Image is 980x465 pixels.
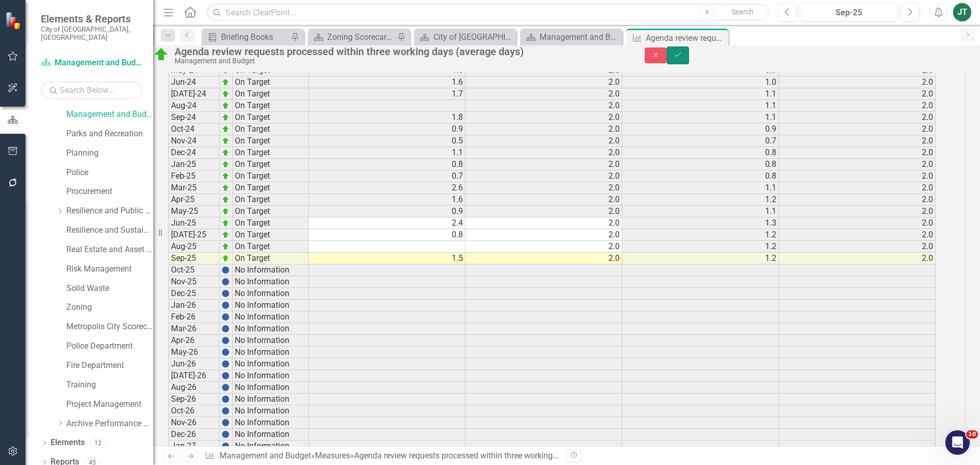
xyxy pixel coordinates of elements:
[233,288,309,300] td: No Information
[233,206,309,217] td: On Target
[309,206,465,217] td: 0.9
[465,182,622,194] td: 2.0
[168,241,219,253] td: Aug-25
[309,182,465,194] td: 2.6
[779,112,936,124] td: 2.0
[222,348,230,356] img: BgCOk07PiH71IgAAAABJRU5ErkJggg==
[168,264,219,276] td: Oct-25
[168,394,219,405] td: Sep-26
[540,31,620,43] div: Management and Budget
[175,57,624,65] div: Management and Budget
[465,194,622,206] td: 2.0
[222,137,230,145] img: zOikAAAAAElFTkSuQmCC
[168,206,219,217] td: May-25
[233,264,309,276] td: No Information
[309,253,465,264] td: 1.5
[233,112,309,124] td: On Target
[309,112,465,124] td: 1.8
[222,242,230,251] img: zOikAAAAAElFTkSuQmCC
[622,217,779,229] td: 1.3
[622,159,779,170] td: 0.8
[168,182,219,194] td: Mar-25
[66,167,153,179] a: Police
[168,300,219,311] td: Jan-26
[168,311,219,323] td: Feb-26
[622,182,779,194] td: 1.1
[354,451,628,460] div: Agenda review requests processed within three working days (average days)
[779,135,936,147] td: 2.0
[465,241,622,253] td: 2.0
[309,194,465,206] td: 1.6
[153,46,169,63] img: On Target
[233,429,309,440] td: No Information
[168,323,219,335] td: Mar-26
[90,438,106,447] div: 12
[66,399,153,410] a: Project Management
[5,12,23,30] img: ClearPoint Strategy
[465,124,622,135] td: 2.0
[622,206,779,217] td: 1.1
[622,229,779,241] td: 1.2
[233,440,309,452] td: No Information
[465,170,622,182] td: 2.0
[222,266,230,274] img: BgCOk07PiH71IgAAAABJRU5ErkJggg==
[66,244,153,256] a: Real Estate and Asset Management
[233,194,309,206] td: On Target
[800,3,898,21] button: Sep-25
[233,241,309,253] td: On Target
[168,288,219,300] td: Dec-25
[66,128,153,140] a: Parks and Recreation
[168,135,219,147] td: Nov-24
[168,124,219,135] td: Oct-24
[168,335,219,347] td: Apr-26
[168,159,219,170] td: Jan-25
[233,88,309,100] td: On Target
[779,170,936,182] td: 2.0
[416,31,513,43] a: City of [GEOGRAPHIC_DATA]
[233,335,309,347] td: No Information
[779,241,936,253] td: 2.0
[233,182,309,194] td: On Target
[779,100,936,112] td: 2.0
[622,88,779,100] td: 1.1
[222,325,230,333] img: BgCOk07PiH71IgAAAABJRU5ErkJggg==
[233,323,309,335] td: No Information
[222,113,230,121] img: zOikAAAAAElFTkSuQmCC
[779,124,936,135] td: 2.0
[222,160,230,168] img: zOikAAAAAElFTkSuQmCC
[222,383,230,391] img: BgCOk07PiH71IgAAAABJRU5ErkJggg==
[66,109,153,120] a: Management and Budget
[465,88,622,100] td: 2.0
[233,77,309,88] td: On Target
[327,31,395,43] div: Zoning Scorecard Evaluation and Recommendations
[622,147,779,159] td: 0.8
[233,382,309,394] td: No Information
[222,336,230,345] img: BgCOk07PiH71IgAAAABJRU5ErkJggg==
[66,360,153,372] a: Fire Department
[779,159,936,170] td: 2.0
[779,229,936,241] td: 2.0
[168,217,219,229] td: Jun-25
[41,25,143,42] small: City of [GEOGRAPHIC_DATA], [GEOGRAPHIC_DATA]
[66,340,153,352] a: Police Department
[233,159,309,170] td: On Target
[168,440,219,452] td: Jan-27
[222,219,230,227] img: zOikAAAAAElFTkSuQmCC
[309,124,465,135] td: 0.9
[205,450,559,462] div: » »
[219,451,311,460] a: Management and Budget
[233,311,309,323] td: No Information
[465,135,622,147] td: 2.0
[222,184,230,192] img: zOikAAAAAElFTkSuQmCC
[779,147,936,159] td: 2.0
[222,102,230,110] img: zOikAAAAAElFTkSuQmCC
[222,289,230,298] img: BgCOk07PiH71IgAAAABJRU5ErkJggg==
[168,88,219,100] td: [DATE]-24
[168,347,219,358] td: May-26
[717,5,768,19] button: Search
[779,77,936,88] td: 2.0
[622,170,779,182] td: 0.8
[310,31,395,43] a: Zoning Scorecard Evaluation and Recommendations
[168,100,219,112] td: Aug-24
[953,3,971,21] div: JT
